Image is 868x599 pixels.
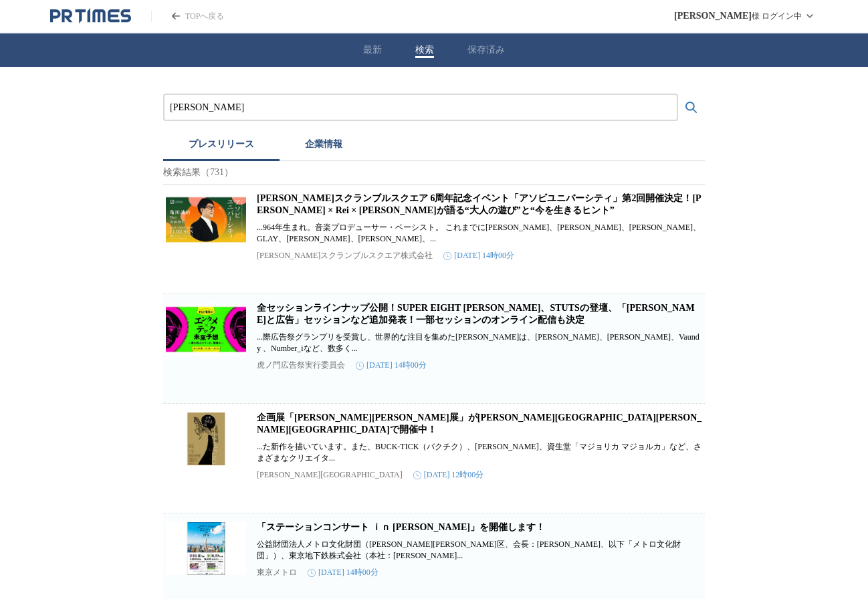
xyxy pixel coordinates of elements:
[443,250,514,261] time: [DATE] 14時00分
[50,8,131,24] a: PR TIMESのトップページはこちら
[166,193,246,246] img: 渋谷スクランブルスクエア 6周年記念イベント「アソビユニバーシティ」第2回開催決定！亀田誠治 × Rei × 岸田奈美が語る“大人の遊び”と“今を生きるヒント”
[163,161,705,185] p: 検索結果（731）
[151,11,224,22] a: PR TIMESのトップページはこちら
[257,441,702,464] p: ...た新作を描いています。また、BUCK-TICK（バクチク）、[PERSON_NAME]、資生堂「マジョリカ マジョルカ」など、さまざまなクリエイタ...
[166,412,246,465] img: 企画展「宇野亞喜良展」が秋田市千秋美術館で開催中！
[257,470,403,480] p: [PERSON_NAME][GEOGRAPHIC_DATA]
[356,360,427,371] time: [DATE] 14時00分
[467,44,505,56] button: 保存済み
[257,567,297,578] p: 東京メトロ
[166,302,246,356] img: 全セッションラインナップ公開！SUPER EIGHT 村上信五、STUTSの登壇、「坂本龍一と広告」セッションなど追加発表！一部セッションのオンライン配信も決定
[280,132,368,161] button: 企業情報
[308,567,378,578] time: [DATE] 14時00分
[257,193,701,215] a: [PERSON_NAME]スクランブルスクエア 6周年記念イベント「アソビユニバーシティ」第2回開催決定！[PERSON_NAME] × Rei × [PERSON_NAME]が語る“大人の遊び...
[415,44,434,56] button: 検索
[257,222,702,245] p: ...964年生まれ。音楽プロデューサー・ベーシスト。 これまでに[PERSON_NAME]、[PERSON_NAME]、[PERSON_NAME]、GLAY、[PERSON_NAME]、[PE...
[166,521,246,575] img: 「ステーションコンサート ｉｎ 渋谷」を開催します！
[257,412,701,435] a: 企画展「[PERSON_NAME][PERSON_NAME]展」が[PERSON_NAME][GEOGRAPHIC_DATA][PERSON_NAME][GEOGRAPHIC_DATA]で開催中！
[257,522,545,532] a: 「ステーションコンサート ｉｎ [PERSON_NAME]」を開催します！
[257,539,702,562] p: 公益財団法人メトロ文化財団（[PERSON_NAME][PERSON_NAME]区、会長：[PERSON_NAME]、以下「メトロ文化財団」）、東京地下鉄株式会社（本社：[PERSON_NAME...
[413,469,484,481] time: [DATE] 12時00分
[363,44,382,56] button: 最新
[170,100,671,115] input: プレスリリースおよび企業を検索する
[257,360,345,371] p: 虎ノ門広告祭実行委員会
[257,303,695,325] a: 全セッションラインナップ公開！SUPER EIGHT [PERSON_NAME]、STUTSの登壇、「[PERSON_NAME]と広告」セッションなど追加発表！一部セッションのオンライン配信も決定
[257,250,433,261] p: [PERSON_NAME]スクランブルスクエア株式会社
[257,332,702,354] p: ...際広告祭グランプリを受賞し、世界的な注目を集めた[PERSON_NAME]は、[PERSON_NAME]、[PERSON_NAME]、Vaundy 、Number_iなど、数多く...
[163,132,280,161] button: プレスリリース
[674,11,752,21] span: [PERSON_NAME]
[678,94,705,121] button: 検索する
